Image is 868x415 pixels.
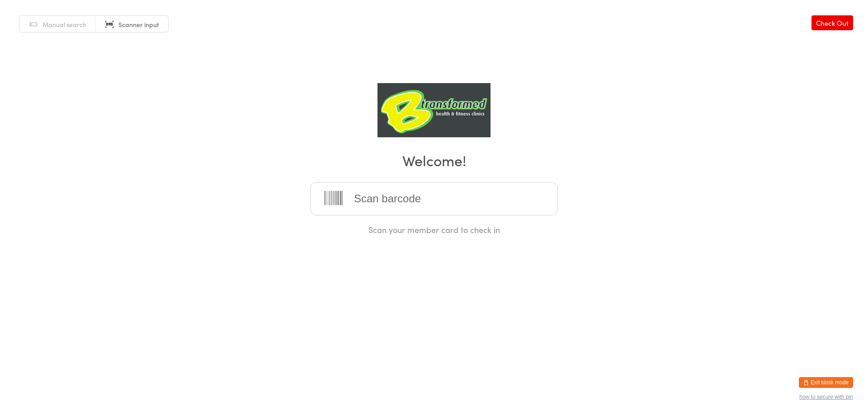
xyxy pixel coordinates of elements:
[9,150,859,170] h2: Welcome!
[118,20,159,29] span: Scanner input
[799,394,853,400] button: how to secure with pin
[377,83,491,137] img: B Transformed Gym
[310,182,558,215] input: Scan barcode
[42,20,86,29] span: Manual search
[811,15,853,30] a: Check Out
[799,377,853,388] button: Exit kiosk mode
[310,224,558,235] div: Scan your member card to check in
